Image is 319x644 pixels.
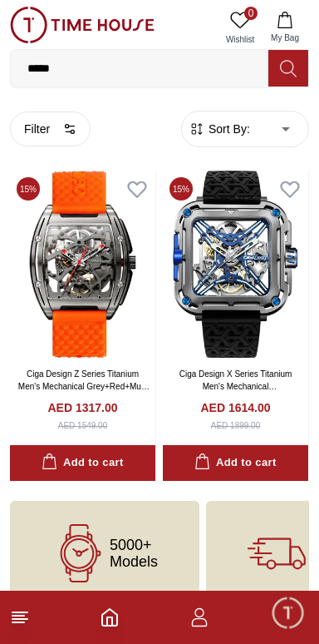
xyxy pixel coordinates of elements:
div: Request a callback [172,467,311,497]
div: New Enquiry [31,390,131,420]
div: Chat Widget [270,595,307,632]
button: Add to cart [10,445,155,481]
div: Nearest Store Locator [153,429,311,458]
button: Sort By: [189,121,250,137]
em: Back [8,8,42,42]
span: 15 % [17,177,40,201]
span: Track your Shipment (Beta) [129,510,300,530]
div: [PERSON_NAME] [12,280,319,298]
span: My Bag [264,32,306,44]
a: Ciga Design Z Series Titanium Men's Mechanical Grey+Red+Multi Color Dial Watch - Z031-TITI-W15OG [18,369,150,416]
span: Exchanges [233,395,300,415]
span: Services [150,395,203,415]
span: Wishlist [219,33,261,46]
span: New Enquiry [42,395,120,415]
div: Add to cart [194,453,276,473]
div: [PERSON_NAME] [84,17,226,33]
img: ... [10,7,155,43]
span: 5000+ Models [110,537,158,570]
h4: AED 1614.00 [200,399,270,416]
div: AED 1549.00 [58,419,108,432]
span: 15 % [169,177,193,201]
button: My Bag [261,7,309,49]
div: Exchanges [222,390,311,420]
em: Minimize [277,8,311,42]
img: Ciga Design Z Series Titanium Men's Mechanical Grey+Red+Multi Color Dial Watch - Z031-TITI-W15OG [10,171,155,358]
button: Add to cart [163,445,308,481]
span: Hello! I'm your Time House Watches Support Assistant. How can I assist you [DATE]? [24,312,250,367]
div: AED 1899.00 [211,419,261,432]
span: 0 [244,7,258,20]
img: Ciga Design X Series Titanium Men's Mechanical Silver+Blue+Multi Color Dial Watch - X021-TIBU-W25BK [163,171,308,358]
span: Nearest Store Locator [164,433,300,453]
span: 08:06 PM [218,360,260,371]
button: Filter [10,111,91,146]
span: Request a callback [183,472,300,492]
img: Profile picture of Zoe [47,11,75,39]
div: Track your Shipment (Beta) [118,505,311,535]
span: Sort By: [205,121,250,137]
a: Home [100,607,120,627]
a: 0Wishlist [219,7,261,49]
div: Services [140,390,213,420]
h4: AED 1317.00 [47,399,117,416]
a: Ciga Design X Series Titanium Men's Mechanical Silver+Blue+Multi Color Dial Watch - X021-TIBU-W25BK [171,369,300,416]
div: Add to cart [42,453,123,473]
